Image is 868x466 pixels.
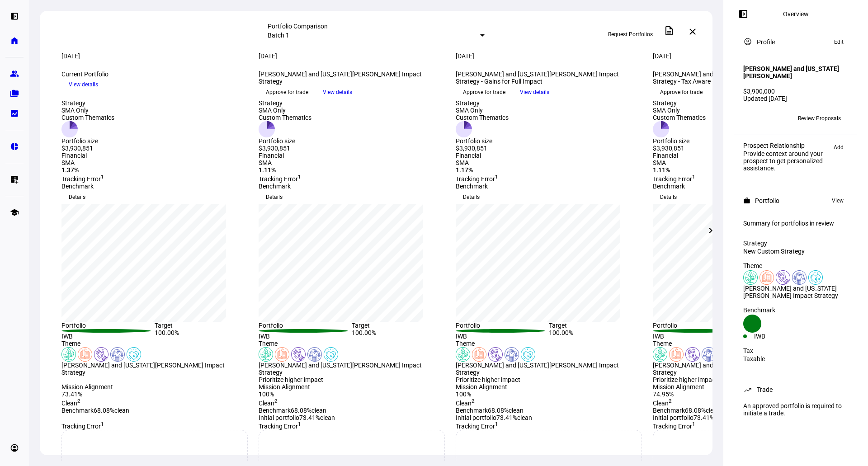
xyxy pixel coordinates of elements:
img: education.colored.svg [759,270,774,285]
eth-mat-symbol: bid_landscape [10,109,19,118]
sup: 1 [298,421,301,428]
span: View details [520,85,549,99]
div: Theme [259,340,445,347]
button: Details [61,190,93,204]
div: Prospect Relationship [743,142,829,149]
div: Portfolio [259,322,352,329]
sup: 2 [472,398,475,404]
div: Custom Thematics [456,114,509,121]
span: Details [69,190,85,204]
div: 1.11% [259,166,445,174]
div: IWB [61,333,155,340]
img: education.colored.svg [669,347,684,362]
div: [DATE] [456,52,642,60]
div: Trade [757,386,773,393]
div: Portfolio [61,322,155,329]
div: $3,930,851 [259,145,311,152]
div: Taxable [743,355,848,362]
img: democracy.colored.svg [307,347,322,362]
div: Provide context around your prospect to get personalized assistance. [743,150,829,172]
a: folder_copy [5,85,24,103]
sup: 2 [274,398,278,404]
span: Details [463,190,480,204]
div: SMA [653,159,839,166]
button: Details [259,190,290,204]
sup: 1 [101,421,104,428]
sup: 1 [692,421,695,428]
div: $3,930,851 [61,145,114,152]
div: Benchmark [259,183,445,190]
div: [PERSON_NAME] and [US_STATE][PERSON_NAME] Impact Strategy - Gains for Full Impact [456,71,642,85]
div: Portfolio Comparison [268,23,485,30]
button: Approve for trade [653,85,710,99]
span: Clean [259,400,278,407]
span: Review Proposals [798,111,841,126]
img: education.colored.svg [78,347,92,362]
div: 100% [456,391,642,398]
button: View details [513,85,557,99]
div: SMA Only [61,107,114,114]
div: Benchmark [61,183,248,190]
img: healthWellness.colored.svg [127,347,141,362]
div: Summary for portfolios in review [743,220,848,227]
a: View details [513,88,557,95]
div: 100.00% [549,329,642,340]
img: poverty.colored.svg [776,270,790,285]
span: View details [323,85,352,99]
div: IWB [456,333,549,340]
span: 68.08% clean [291,407,326,414]
div: Portfolio [653,322,746,329]
button: Add [829,142,848,153]
span: Edit [834,37,844,47]
span: Details [660,190,677,204]
div: Financial [456,152,642,159]
div: [PERSON_NAME] and [US_STATE][PERSON_NAME] Impact Strategy [259,71,445,85]
a: pie_chart [5,137,24,155]
sup: 2 [77,398,80,404]
span: View [832,195,844,206]
button: Request Portfolios [601,27,660,42]
mat-icon: left_panel_open [738,9,749,19]
div: Strategy [456,99,509,107]
div: 100.00% [155,329,248,340]
div: Theme [743,262,848,269]
mat-icon: close [687,26,698,37]
div: 100% [259,391,445,398]
button: Review Proposals [791,111,848,126]
span: Tracking Error [61,423,104,430]
span: Tracking Error [259,423,301,430]
div: Mission Alignment [259,383,445,391]
div: SMA [456,159,642,166]
div: Benchmark [653,183,839,190]
a: View details [316,88,359,95]
div: Mission Alignment [653,383,839,391]
span: Tracking Error [456,423,498,430]
mat-icon: description [664,25,675,36]
div: Profile [757,38,775,46]
div: Tax [743,347,848,354]
img: climateChange.colored.svg [456,347,470,362]
img: education.colored.svg [275,347,289,362]
img: climateChange.colored.svg [61,347,76,362]
div: [DATE] [61,52,248,60]
span: 68.08% clean [94,407,129,414]
span: Initial portfolio [456,414,496,421]
button: Details [653,190,684,204]
button: View details [316,85,359,99]
div: chart, 1 series [61,204,226,322]
div: IWB [653,333,746,340]
img: democracy.colored.svg [792,270,807,285]
eth-mat-symbol: folder_copy [10,89,19,98]
span: Tracking Error [456,175,498,183]
div: Theme [456,340,642,347]
div: Custom Thematics [653,114,706,121]
div: SMA Only [456,107,509,114]
span: Clean [653,400,672,407]
sup: 2 [669,398,672,404]
span: View details [69,78,98,91]
div: [PERSON_NAME] and [US_STATE][PERSON_NAME] Impact Strategy [653,362,839,376]
div: 73.41% [61,391,248,398]
div: Portfolio [456,322,549,329]
img: poverty.colored.svg [291,347,306,362]
span: Tracking Error [259,175,301,183]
